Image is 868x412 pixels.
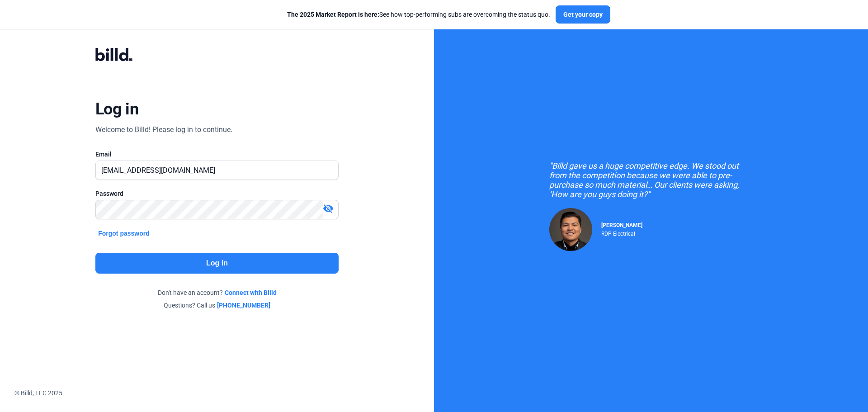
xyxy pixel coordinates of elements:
[217,301,270,310] a: [PHONE_NUMBER]
[549,208,592,251] img: Raul Pacheco
[95,150,339,159] div: Email
[95,228,152,238] button: Forgot password
[601,222,642,228] span: [PERSON_NAME]
[95,124,232,135] div: Welcome to Billd! Please log in to continue.
[225,288,277,297] a: Connect with Billd
[323,203,334,214] mat-icon: visibility_off
[95,288,339,297] div: Don't have an account?
[95,301,339,310] div: Questions? Call us
[95,253,339,274] button: Log in
[556,5,610,24] button: Get your copy
[95,189,339,198] div: Password
[287,11,379,18] span: The 2025 Market Report is here:
[95,99,138,119] div: Log in
[287,10,550,19] div: See how top-performing subs are overcoming the status quo.
[601,228,642,237] div: RDP Electrical
[549,161,753,199] div: "Billd gave us a huge competitive edge. We stood out from the competition because we were able to...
